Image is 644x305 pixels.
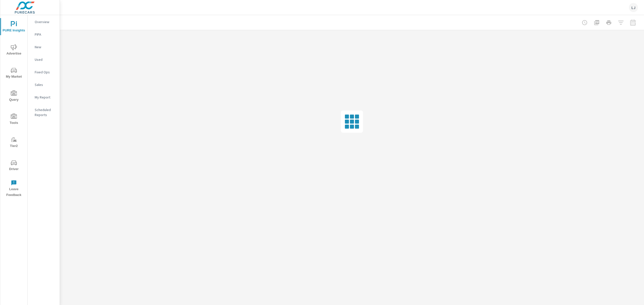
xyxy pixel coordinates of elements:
[28,68,60,76] div: Fixed Ops
[2,67,26,80] span: My Market
[629,3,638,12] div: LJ
[35,57,56,62] p: Used
[28,56,60,63] div: Used
[28,93,60,101] div: My Report
[28,106,60,119] div: Scheduled Reports
[2,137,26,149] span: Tier2
[35,82,56,87] p: Sales
[2,180,26,198] span: Leave Feedback
[35,107,56,117] p: Scheduled Reports
[28,81,60,88] div: Sales
[35,19,56,24] p: Overview
[2,114,26,126] span: Tools
[35,32,56,37] p: PIPA
[2,90,26,103] span: Query
[0,15,27,200] div: nav menu
[2,44,26,57] span: Advertise
[35,70,56,75] p: Fixed Ops
[28,43,60,51] div: New
[35,95,56,100] p: My Report
[2,160,26,172] span: Driver
[28,18,60,26] div: Overview
[28,31,60,38] div: PIPA
[2,21,26,33] span: PURE Insights
[35,44,56,49] p: New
